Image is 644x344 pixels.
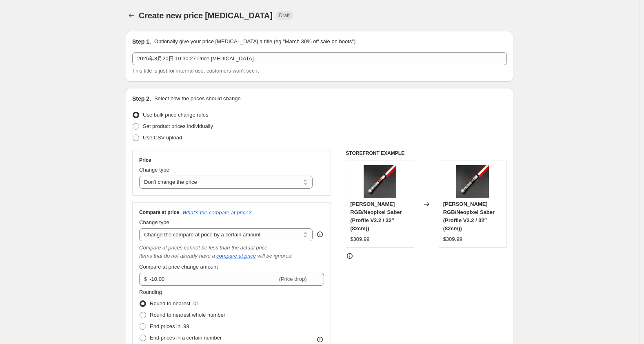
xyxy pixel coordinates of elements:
h2: Step 2. [132,95,151,103]
span: Create new price [MEDICAL_DATA] [139,11,273,20]
span: Draft [279,12,290,19]
span: $309.99 [350,236,369,242]
span: [PERSON_NAME] RGB/Neopixel Saber (Proffie V2.2 / 32″ (82cm)) [350,201,402,232]
span: Rounding [139,289,162,295]
h3: Price [139,157,151,163]
span: (Price drop) [279,276,307,282]
button: What's the compare at price? [182,209,251,216]
i: Items that do not already have a [139,253,215,259]
span: Compare at price change amount [139,264,218,270]
input: 30% off holiday sale [132,52,507,65]
span: $ [144,276,147,282]
span: Round to nearest .01 [150,300,199,307]
button: Price change jobs [126,10,137,21]
span: [PERSON_NAME] RGB/Neopixel Saber (Proffie V2.2 / 32″ (82cm)) [443,201,495,232]
i: will be ignored. [258,253,293,259]
span: Change type [139,219,169,225]
h2: Step 1. [132,37,151,46]
h6: STOREFRONT EXAMPLE [346,150,507,157]
span: Set product prices individually [143,123,213,129]
i: Compare at prices cannot be less than the actual price. [139,245,269,251]
img: MG_5100-_2_84984a4c-d100-4a2f-a6f7-8ae325cf81b1_80x.jpg [364,165,396,198]
span: End prices in .99 [150,323,189,329]
button: compare at price [216,253,256,259]
h3: Compare at price [139,209,179,216]
div: help [316,230,324,238]
p: Select how the prices should change [154,95,241,103]
span: Change type [139,167,169,173]
span: This title is just for internal use, customers won't see it [132,68,259,74]
p: Optionally give your price [MEDICAL_DATA] a title (eg "March 30% off sale on boots") [154,37,355,46]
span: Use CSV upload [143,135,182,141]
span: End prices in a certain number [150,335,222,341]
span: Use bulk price change rules [143,112,208,118]
span: $309.99 [443,236,462,242]
span: Round to nearest whole number [150,312,225,318]
img: MG_5100-_2_84984a4c-d100-4a2f-a6f7-8ae325cf81b1_80x.jpg [456,165,489,198]
input: -10.00 [149,273,277,286]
